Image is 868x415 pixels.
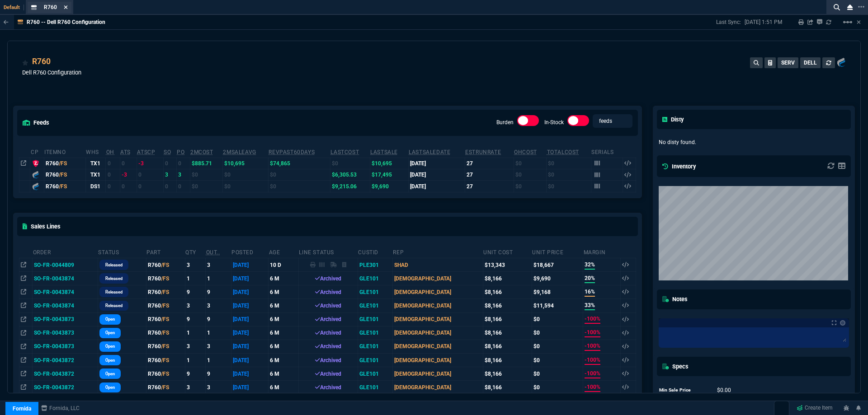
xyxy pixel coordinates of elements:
[222,181,268,192] td: $0
[59,183,67,190] span: /FS
[269,326,299,340] td: 6 M
[465,169,514,180] td: 27
[231,285,269,299] td: [DATE]
[567,115,589,130] div: In-Stock
[105,261,123,269] p: Released
[269,367,299,381] td: 6 M
[105,343,115,350] p: Open
[485,342,530,350] div: $8,166
[485,315,530,323] div: $8,166
[164,149,171,155] abbr: Total units on open Sales Orders
[583,245,621,258] th: Margin
[231,367,269,381] td: [DATE]
[408,181,465,192] td: [DATE]
[358,312,392,326] td: GLE101
[547,169,591,180] td: $0
[85,181,106,192] td: DS1
[185,326,206,340] td: 1
[532,299,583,312] td: $11,594
[206,285,231,299] td: 9
[206,381,231,394] td: 3
[33,299,98,312] td: SO-FR-0043874
[268,181,330,192] td: $0
[146,381,185,394] td: R760
[330,169,370,180] td: $6,305.53
[137,149,155,155] abbr: ATS with all companies combined
[146,354,185,367] td: R760
[485,302,530,310] div: $8,166
[330,158,370,169] td: $0
[21,316,26,322] nx-icon: Open In Opposite Panel
[547,158,591,169] td: $0
[514,169,546,180] td: $0
[161,262,169,268] span: /FS
[392,299,483,312] td: [DEMOGRAPHIC_DATA]
[33,381,98,394] td: SO-FR-0043872
[33,326,98,340] td: SO-FR-0043873
[105,316,115,323] p: Open
[269,258,299,271] td: 10 D
[177,149,184,155] abbr: Total units on open Purchase Orders
[392,354,483,367] td: [DEMOGRAPHIC_DATA]
[485,329,530,337] div: $8,166
[30,145,44,158] th: cp
[392,258,483,271] td: SHAD
[120,158,137,169] td: 0
[106,158,120,169] td: 0
[32,56,51,67] a: R760
[532,312,583,326] td: $0
[21,303,26,309] nx-icon: Open In Opposite Panel
[137,169,163,180] td: 0
[161,384,169,391] span: /FS
[120,181,137,192] td: 0
[21,371,26,377] nx-icon: Open In Opposite Panel
[585,342,600,351] span: -100%
[465,149,501,155] abbr: Total sales within a 30 day window based on last time there was inventory
[106,181,120,192] td: 0
[370,169,408,180] td: $17,495
[33,354,98,367] td: SO-FR-0043872
[591,145,623,158] th: Serials
[190,149,213,155] abbr: Avg cost of all PO invoices for 2 months
[585,261,595,270] span: 32%
[231,258,269,271] td: [DATE]
[358,367,392,381] td: GLE101
[161,330,169,336] span: /FS
[185,299,206,312] td: 3
[358,326,392,340] td: GLE101
[176,169,190,180] td: 3
[105,357,115,364] p: Open
[716,19,745,26] p: Last Sync:
[269,381,299,394] td: 6 M
[300,370,356,378] div: Archived
[85,145,106,158] th: WHS
[269,245,299,258] th: age
[662,162,696,171] h5: Inventory
[830,2,844,13] nx-icon: Search
[185,285,206,299] td: 9
[163,158,176,169] td: 0
[185,245,206,258] th: QTY
[105,302,123,309] p: Released
[483,245,532,258] th: Unit Cost
[269,354,299,367] td: 6 M
[330,181,370,192] td: $9,215.06
[370,149,398,155] abbr: The last SO Inv price. No time limit. (ignore zeros)
[231,340,269,353] td: [DATE]
[745,19,782,26] p: [DATE] 1:51 PM
[4,19,9,25] nx-icon: Back to Table
[514,181,546,192] td: $0
[146,272,185,285] td: R760
[496,119,514,126] label: Burden
[231,354,269,367] td: [DATE]
[21,330,26,336] nx-icon: Open In Opposite Panel
[146,258,185,271] td: R760
[222,169,268,180] td: $0
[532,245,583,258] th: Unit Price
[206,312,231,326] td: 9
[300,302,356,310] div: Archived
[585,328,600,337] span: -100%
[21,343,26,350] nx-icon: Open In Opposite Panel
[300,342,356,350] div: Archived
[485,356,530,364] div: $8,166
